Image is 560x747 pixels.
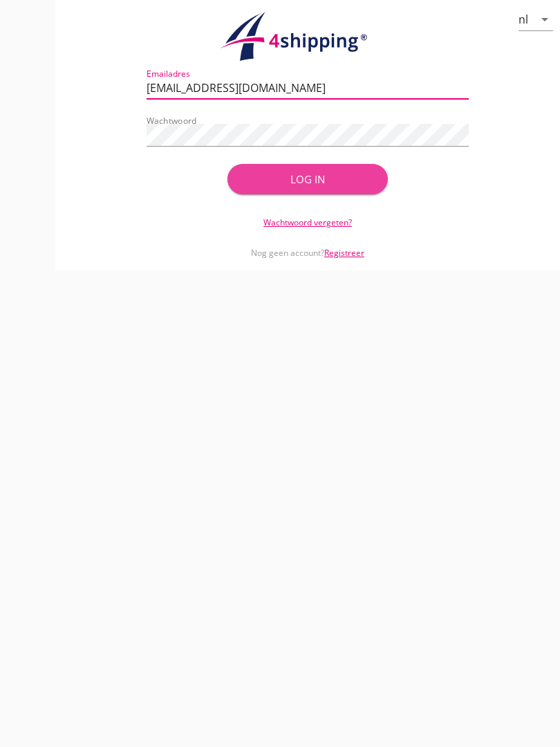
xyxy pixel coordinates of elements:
[147,229,468,259] div: Nog geen account?
[324,247,364,259] a: Registreer
[519,13,528,26] div: nl
[227,164,389,194] button: Log in
[250,172,366,187] div: Log in
[263,216,352,228] a: Wachtwoord vergeten?
[536,11,553,28] i: arrow_drop_down
[218,11,398,62] img: logo.1f945f1d.svg
[147,77,468,99] input: Emailadres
